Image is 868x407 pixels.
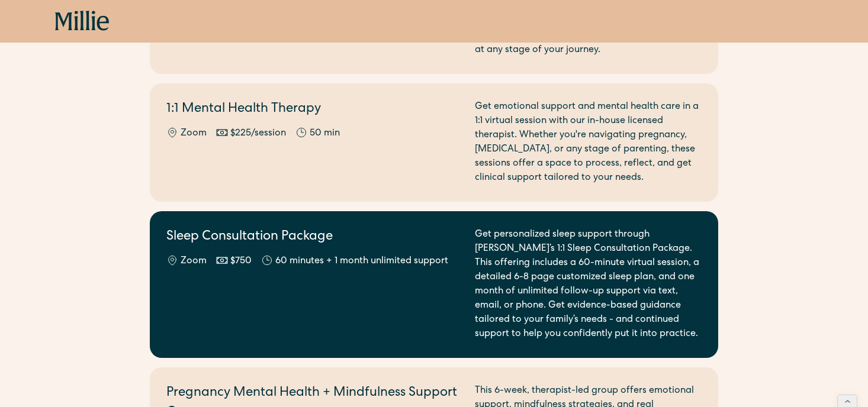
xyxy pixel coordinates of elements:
[475,228,702,341] div: Get personalized sleep support through [PERSON_NAME]’s 1:1 Sleep Consultation Package. This offer...
[181,254,207,269] div: Zoom
[230,254,252,269] div: $750
[166,228,461,247] h2: Sleep Consultation Package
[181,127,207,141] div: Zoom
[275,254,448,269] div: 60 minutes + 1 month unlimited support
[230,127,286,141] div: $225/session
[475,100,702,185] div: Get emotional support and mental health care in a 1:1 virtual session with our in-house licensed ...
[150,83,718,202] a: 1:1 Mental Health TherapyZoom$225/session50 minGet emotional support and mental health care in a ...
[166,100,461,119] h2: 1:1 Mental Health Therapy
[150,211,718,358] a: Sleep Consultation PackageZoom$75060 minutes + 1 month unlimited supportGet personalized sleep su...
[310,127,340,141] div: 50 min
